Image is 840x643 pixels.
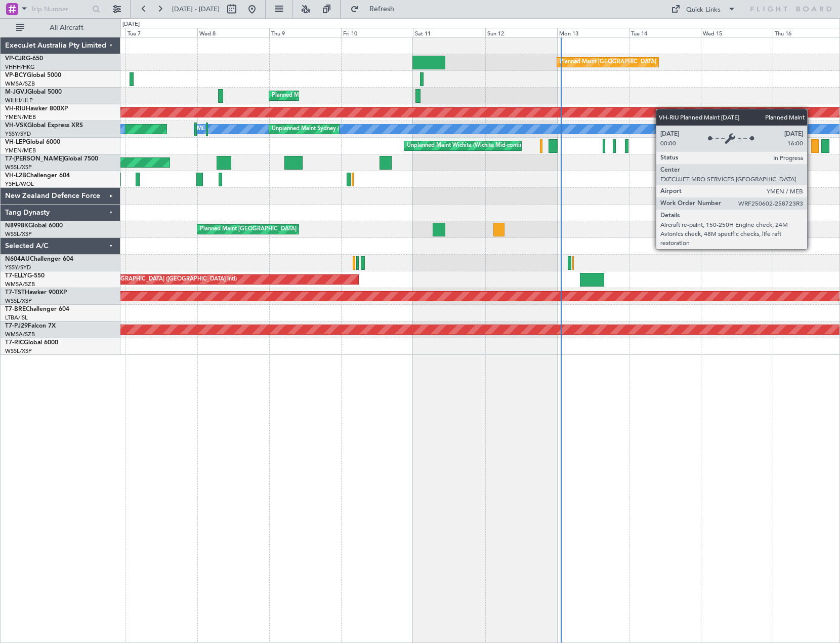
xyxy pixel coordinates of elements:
[5,106,26,112] span: VH-RIU
[361,6,403,13] span: Refresh
[5,256,30,262] span: N604AU
[5,314,28,322] a: LTBA/ISL
[341,28,413,37] div: Fri 10
[5,223,28,229] span: N8998K
[413,28,485,37] div: Sat 11
[557,28,629,37] div: Mon 13
[5,280,35,288] a: WMSA/SZB
[5,273,45,279] a: T7-ELLYG-550
[5,306,26,312] span: T7-BRE
[5,89,27,95] span: M-JGVJ
[68,272,237,287] div: Planned Maint [GEOGRAPHIC_DATA] ([GEOGRAPHIC_DATA] Intl)
[5,223,63,229] a: N8998KGlobal 6000
[122,20,140,29] div: [DATE]
[5,180,34,188] a: YSHL/WOL
[172,5,220,14] span: [DATE] - [DATE]
[272,122,396,137] div: Unplanned Maint Sydney ([PERSON_NAME] Intl)
[407,138,532,153] div: Unplanned Maint Wichita (Wichita Mid-continent)
[5,72,27,78] span: VP-BCY
[5,63,35,71] a: VHHH/HKG
[5,123,27,129] span: VH-VSK
[5,323,28,329] span: T7-PJ29
[5,139,60,145] a: VH-LEPGlobal 6000
[686,5,721,15] div: Quick Links
[5,290,67,296] a: T7-TSTHawker 900XP
[5,323,56,329] a: T7-PJ29Falcon 7X
[5,264,31,271] a: YSSY/SYD
[346,1,406,17] button: Refresh
[5,340,58,346] a: T7-RICGlobal 6000
[5,80,35,88] a: WMSA/SZB
[26,24,107,31] span: All Aircraft
[5,173,26,179] span: VH-L2B
[701,28,773,37] div: Wed 15
[485,28,557,37] div: Sun 12
[5,72,61,78] a: VP-BCYGlobal 5000
[560,55,729,70] div: Planned Maint [GEOGRAPHIC_DATA] ([GEOGRAPHIC_DATA] Intl)
[5,147,36,154] a: YMEN/MEB
[272,88,391,103] div: Planned Maint [GEOGRAPHIC_DATA] (Seletar)
[5,156,64,162] span: T7-[PERSON_NAME]
[5,89,62,95] a: M-JGVJGlobal 5000
[5,56,26,62] span: VP-CJR
[5,173,70,179] a: VH-L2BChallenger 604
[629,28,701,37] div: Tue 14
[5,56,43,62] a: VP-CJRG-650
[269,28,341,37] div: Thu 9
[31,2,89,17] input: Trip Number
[5,164,32,171] a: WSSL/XSP
[5,297,32,305] a: WSSL/XSP
[5,340,24,346] span: T7-RIC
[197,28,269,37] div: Wed 8
[125,28,197,37] div: Tue 7
[5,156,98,162] a: T7-[PERSON_NAME]Global 7500
[5,113,36,121] a: YMEN/MEB
[5,273,27,279] span: T7-ELLY
[5,306,69,312] a: T7-BREChallenger 604
[5,106,68,112] a: VH-RIUHawker 800XP
[197,122,208,137] div: MEL
[5,139,26,145] span: VH-LEP
[200,222,319,237] div: Planned Maint [GEOGRAPHIC_DATA] (Seletar)
[666,1,741,17] button: Quick Links
[5,256,73,262] a: N604AUChallenger 604
[5,130,31,138] a: YSSY/SYD
[5,123,83,129] a: VH-VSKGlobal Express XRS
[5,331,35,338] a: WMSA/SZB
[5,347,32,355] a: WSSL/XSP
[5,97,33,104] a: WIHH/HLP
[11,20,110,36] button: All Aircraft
[5,290,25,296] span: T7-TST
[5,230,32,238] a: WSSL/XSP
